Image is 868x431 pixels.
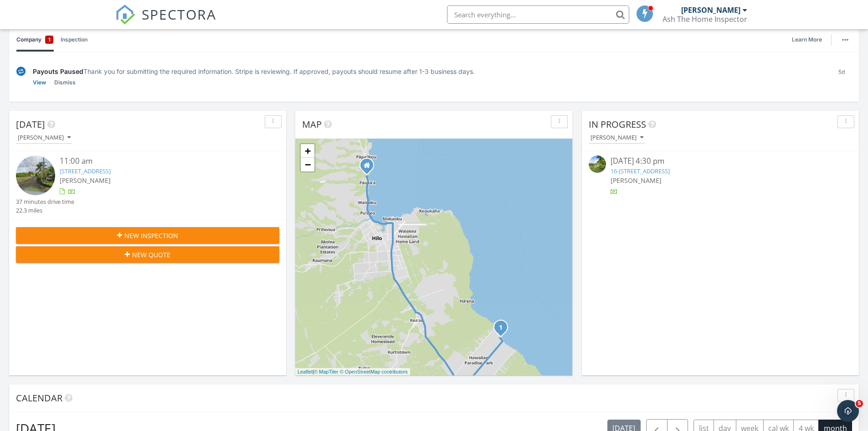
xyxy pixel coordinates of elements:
img: under-review-2fe708636b114a7f4b8d.svg [16,67,26,76]
button: [PERSON_NAME] [589,132,645,144]
span: In Progress [589,118,646,130]
span: New Quote [132,250,170,260]
div: 15-1663 Beach Rd, Keaau, HI 96749 [501,327,506,332]
input: Search everything... [447,5,629,24]
a: © OpenStreetMap contributors [340,369,408,374]
img: The Best Home Inspection Software - Spectora [115,5,135,25]
a: SPECTORA [115,12,216,31]
span: Map [302,118,322,130]
a: 11:00 am [STREET_ADDRESS] [PERSON_NAME] 37 minutes drive time 22.3 miles [16,156,279,215]
a: Leaflet [298,369,313,374]
div: [DATE] 4:30 pm [611,156,830,167]
div: 5d [831,67,852,87]
a: Inspection [61,28,87,52]
div: [PERSON_NAME] [18,135,71,141]
img: streetview [589,156,606,173]
span: 5 [856,400,863,407]
a: Learn More [792,35,827,44]
span: [PERSON_NAME] [611,176,662,185]
img: streetview [16,156,55,195]
span: [PERSON_NAME] [60,176,111,185]
div: 22.3 miles [16,206,74,215]
button: New Quote [16,246,279,263]
span: New Inspection [124,231,178,240]
i: 1 [499,325,503,331]
div: 37 minutes drive time [16,197,74,206]
a: Zoom in [301,144,314,158]
span: SPECTORA [142,5,216,24]
iframe: Intercom live chat [837,400,859,422]
span: [DATE] [16,118,45,130]
span: Payouts Paused [33,68,83,75]
a: © MapTiler [314,369,339,374]
a: Zoom out [301,158,314,171]
div: Ash The Home Inspector [663,15,747,24]
div: 11:00 am [60,156,257,167]
a: [DATE] 4:30 pm 16-[STREET_ADDRESS] [PERSON_NAME] [589,156,852,196]
div: [PERSON_NAME] [591,135,643,141]
button: [PERSON_NAME] [16,132,72,144]
div: Thank you for submitting the required information. Stripe is reviewing. If approved, payouts shou... [33,67,824,76]
span: Calendar [16,392,62,404]
img: ellipsis-632cfdd7c38ec3a7d453.svg [842,39,848,41]
div: [PERSON_NAME] [681,5,740,15]
span: 1 [48,35,51,44]
button: New Inspection [16,227,279,244]
div: 27-111 Hikina place, Hilo HI 96720 [367,165,372,171]
a: Company [16,28,53,52]
a: [STREET_ADDRESS] [60,167,111,175]
div: | [295,368,410,376]
a: 16-[STREET_ADDRESS] [611,167,670,175]
a: Dismiss [54,78,76,87]
a: View [33,78,46,87]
